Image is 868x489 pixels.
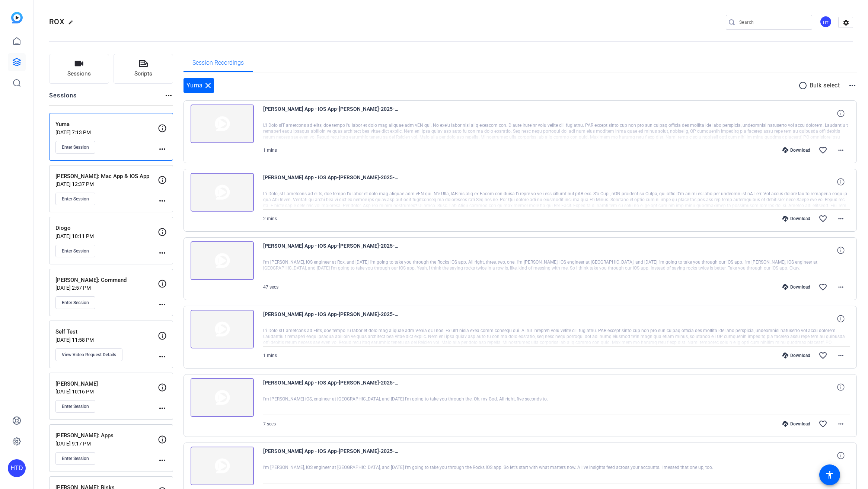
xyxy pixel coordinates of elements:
img: thumb-nail [191,173,254,212]
button: Enter Session [55,245,95,257]
mat-icon: more_horiz [836,214,845,223]
mat-icon: more_horiz [848,81,857,90]
p: [PERSON_NAME] [55,380,158,388]
p: [PERSON_NAME]: Apps [55,431,158,440]
span: [PERSON_NAME] App - IOS App-[PERSON_NAME]-2025-09-15-12-07-28-465-0 [263,447,401,464]
span: Sessions [67,70,91,78]
p: [DATE] 10:16 PM [55,389,158,395]
img: thumb-nail [191,104,254,143]
span: ROX [49,17,64,26]
span: View Video Request Details [62,352,116,358]
mat-icon: favorite_border [818,283,827,292]
p: [DATE] 7:13 PM [55,129,158,135]
div: Download [779,284,814,290]
span: Enter Session [62,248,89,254]
input: Search [739,18,806,27]
button: Sessions [49,54,109,84]
p: Bulk select [810,81,840,90]
div: Download [779,216,814,222]
img: thumb-nail [191,378,254,417]
mat-icon: more_horiz [836,283,845,292]
span: [PERSON_NAME] App - IOS App-[PERSON_NAME]-2025-09-15-12-24-46-160-0 [263,104,401,122]
p: [DATE] 10:11 PM [55,233,158,239]
p: [DATE] 9:17 PM [55,441,158,447]
p: Self Test [55,328,158,336]
mat-icon: favorite_border [818,419,827,428]
div: HTD [8,459,26,477]
mat-icon: more_horiz [158,404,167,413]
button: Enter Session [55,193,95,205]
mat-icon: more_horiz [158,456,167,465]
img: thumb-nail [191,310,254,348]
mat-icon: more_horiz [158,145,167,154]
mat-icon: more_horiz [158,352,167,361]
div: Download [779,147,814,153]
span: Enter Session [62,456,89,461]
span: [PERSON_NAME] App - IOS App-[PERSON_NAME]-2025-09-15-12-16-48-709-0 [263,173,401,191]
mat-icon: more_horiz [836,419,845,428]
mat-icon: settings [839,17,853,28]
img: thumb-nail [191,241,254,280]
ngx-avatar: Hello Theo Darling [820,16,833,29]
span: 2 mins [263,216,277,221]
button: Enter Session [55,400,95,413]
span: [PERSON_NAME] App - IOS App-[PERSON_NAME]-2025-09-15-12-09-02-770-0 [263,310,401,328]
mat-icon: edit [68,20,77,29]
span: [PERSON_NAME] App - IOS App-[PERSON_NAME]-2025-09-15-12-15-41-329-0 [263,241,401,259]
mat-icon: more_horiz [836,146,845,155]
mat-icon: favorite_border [818,146,827,155]
div: Download [779,353,814,358]
span: Session Recordings [192,60,244,66]
button: Scripts [114,54,173,84]
span: Enter Session [62,300,89,306]
button: Enter Session [55,452,95,465]
mat-icon: radio_button_unchecked [798,81,810,90]
div: Yuma [184,78,214,93]
p: [PERSON_NAME]: Command [55,276,158,284]
mat-icon: more_horiz [164,91,173,100]
div: Download [779,421,814,427]
button: Enter Session [55,141,95,154]
img: thumb-nail [191,447,254,485]
span: Enter Session [62,196,89,202]
p: [DATE] 11:58 PM [55,337,158,343]
mat-icon: more_horiz [158,196,167,205]
p: [DATE] 12:37 PM [55,181,158,187]
span: 47 secs [263,284,278,290]
div: HT [820,16,832,28]
img: blue-gradient.svg [11,12,23,23]
p: Diogo [55,224,158,232]
p: Yuma [55,120,158,129]
span: 1 mins [263,353,277,358]
h2: Sessions [49,91,77,105]
span: Scripts [134,70,152,78]
span: [PERSON_NAME] App - IOS App-[PERSON_NAME]-2025-09-15-12-07-48-925-0 [263,378,401,396]
span: 7 secs [263,421,276,427]
p: [PERSON_NAME]: Mac App & IOS App [55,172,158,181]
span: 1 mins [263,148,277,153]
mat-icon: close [204,81,213,90]
mat-icon: more_horiz [836,351,845,360]
p: [DATE] 2:57 PM [55,285,158,291]
span: Enter Session [62,403,89,409]
mat-icon: accessibility [825,470,834,479]
span: Enter Session [62,144,89,150]
mat-icon: favorite_border [818,214,827,223]
button: Enter Session [55,296,95,309]
mat-icon: more_horiz [158,300,167,309]
mat-icon: favorite_border [818,351,827,360]
mat-icon: more_horiz [158,248,167,257]
button: View Video Request Details [55,348,122,361]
